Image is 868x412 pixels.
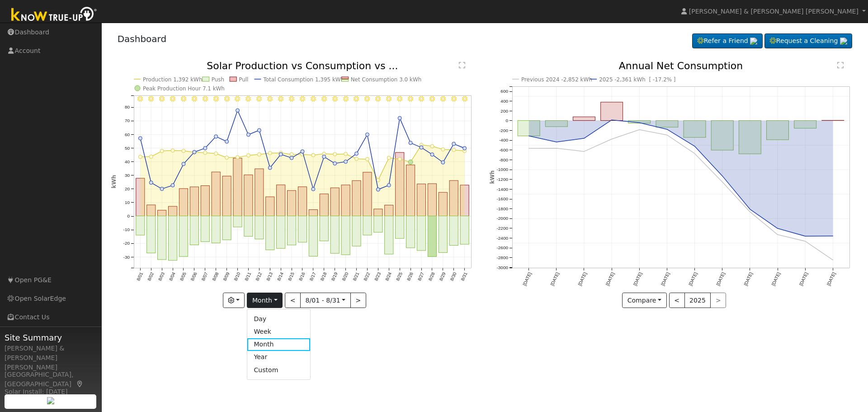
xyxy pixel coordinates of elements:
[146,271,155,282] text: 8/02
[341,271,349,282] text: 8/20
[244,271,252,282] text: 8/11
[665,128,669,131] circle: onclick=""
[352,216,361,246] rect: onclick=""
[459,62,465,69] text: 
[496,187,508,192] text: -1400
[290,156,293,160] circle: onclick=""
[500,89,508,94] text: 600
[375,96,381,101] i: 8/23 - Clear
[168,207,177,216] rect: onclick=""
[298,216,307,242] rect: onclick=""
[417,184,425,216] rect: onclick=""
[309,210,317,216] rect: onclick=""
[463,147,467,150] circle: onclick=""
[311,96,316,101] i: 8/17 - Clear
[311,153,315,157] circle: onclick=""
[689,8,859,15] span: [PERSON_NAME] & [PERSON_NAME] [PERSON_NAME]
[545,121,567,127] rect: onclick=""
[496,226,508,231] text: -2200
[138,137,142,140] circle: onclick=""
[632,271,643,286] text: [DATE]
[320,216,328,241] rect: onclick=""
[771,271,781,286] text: [DATE]
[521,76,592,83] text: Previous 2024 -2,852 kWh
[171,184,175,187] circle: onclick=""
[344,160,347,164] circle: onclick=""
[244,175,253,216] rect: onclick=""
[321,96,327,101] i: 8/18 - Clear
[387,184,391,187] circle: onclick=""
[239,76,248,83] text: Pull
[831,258,835,262] circle: onclick=""
[499,157,508,162] text: -800
[268,152,272,155] circle: onclick=""
[343,96,348,101] i: 8/20 - Clear
[496,197,508,202] text: -1600
[263,76,344,83] text: Total Consumption 1,395 kWh
[190,216,198,245] rect: onclick=""
[207,60,398,71] text: Solar Production vs Consumption vs ...
[363,271,371,282] text: 8/22
[341,185,350,216] rect: onclick=""
[247,338,310,351] a: Month
[235,96,240,101] i: 8/10 - Clear
[496,216,508,221] text: -2000
[406,271,414,282] text: 8/26
[124,105,130,110] text: 80
[669,293,685,308] button: <
[637,121,641,124] circle: onclick=""
[804,240,807,243] circle: onclick=""
[496,236,508,241] text: -2400
[149,181,153,185] circle: onclick=""
[798,271,809,286] text: [DATE]
[374,216,382,232] rect: onclick=""
[265,197,274,216] rect: onclick=""
[496,167,508,172] text: -1000
[287,271,295,282] text: 8/15
[721,174,724,178] circle: onclick=""
[255,216,263,239] rect: onclick=""
[298,271,306,282] text: 8/16
[748,210,752,214] circle: onclick=""
[441,161,445,164] circle: onclick=""
[157,210,166,216] rect: onclick=""
[118,33,167,44] a: Dashboard
[225,156,228,160] circle: onclick=""
[373,271,382,282] text: 8/23
[750,38,757,45] img: retrieve
[365,133,369,137] circle: onclick=""
[748,208,752,211] circle: onclick=""
[332,96,337,101] i: 8/19 - Clear
[236,156,239,159] circle: onclick=""
[395,152,404,216] rect: onclick=""
[300,96,305,101] i: 8/16 - Clear
[5,331,97,344] span: Site Summary
[76,380,84,388] a: Map
[247,326,310,338] a: Week
[794,121,816,128] rect: onclick=""
[601,102,623,121] rect: onclick=""
[352,271,360,282] text: 8/21
[146,205,155,216] rect: onclick=""
[452,148,456,152] circle: onclick=""
[764,33,852,49] a: Request a Cleaning
[245,96,251,101] i: 8/11 - Clear
[451,96,457,101] i: 8/30 - Clear
[499,147,508,152] text: -600
[496,255,508,260] text: -2800
[354,157,358,161] circle: onclick=""
[610,118,613,122] circle: onclick=""
[136,178,144,216] rect: onclick=""
[518,121,540,136] rect: onclick=""
[124,118,130,123] text: 70
[826,271,836,286] text: [DATE]
[244,216,253,237] rect: onclick=""
[573,117,595,121] rect: onclick=""
[211,76,224,83] text: Push
[124,159,130,164] text: 40
[289,96,294,101] i: 8/15 - Clear
[350,293,366,308] button: >
[179,216,188,257] rect: onclick=""
[840,38,847,45] img: retrieve
[214,152,217,156] circle: onclick=""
